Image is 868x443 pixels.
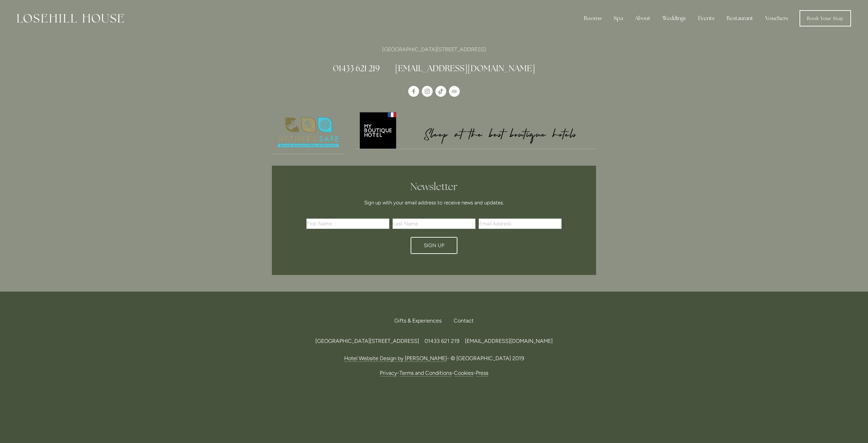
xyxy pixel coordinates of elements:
[272,354,596,363] p: - © [GEOGRAPHIC_DATA] 2019
[578,12,607,25] div: Rooms
[315,338,419,344] span: [GEOGRAPHIC_DATA][STREET_ADDRESS]
[356,111,596,149] a: My Boutique Hotel - Logo
[272,111,344,154] img: Nature's Safe - Logo
[454,370,473,376] a: Cookies
[393,219,475,229] input: Last Name
[449,86,460,97] a: TripAdvisor
[272,368,596,377] p: - - -
[422,86,433,97] a: Instagram
[800,10,851,26] a: Book Your Stay
[394,317,441,324] span: Gifts & Experiences
[394,313,447,328] a: Gifts & Experiences
[657,12,691,25] div: Weddings
[476,370,488,376] a: Press
[333,63,380,74] a: 01433 621 219
[380,370,397,376] a: Privacy
[272,45,596,54] p: [GEOGRAPHIC_DATA][STREET_ADDRESS]
[721,12,758,25] div: Restaurant
[435,86,446,97] a: TikTok
[448,313,474,328] div: Contact
[272,111,344,154] a: Nature's Safe - Logo
[411,237,457,254] button: Sign Up
[693,12,720,25] div: Events
[307,219,389,229] input: First Name
[425,338,459,344] span: 01433 621 219
[344,355,447,362] a: Hotel Website Design by [PERSON_NAME]
[630,12,656,25] div: About
[424,242,445,248] span: Sign Up
[479,219,561,229] input: Email Address
[309,181,559,193] h2: Newsletter
[399,370,452,376] a: Terms and Conditions
[465,338,553,344] a: [EMAIL_ADDRESS][DOMAIN_NAME]
[356,111,596,149] img: My Boutique Hotel - Logo
[395,63,535,74] a: [EMAIL_ADDRESS][DOMAIN_NAME]
[760,12,793,25] a: Vouchers
[608,12,628,25] div: Spa
[309,199,559,207] p: Sign up with your email address to receive news and updates.
[17,14,124,23] img: Losehill House
[408,86,419,97] a: Losehill House Hotel & Spa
